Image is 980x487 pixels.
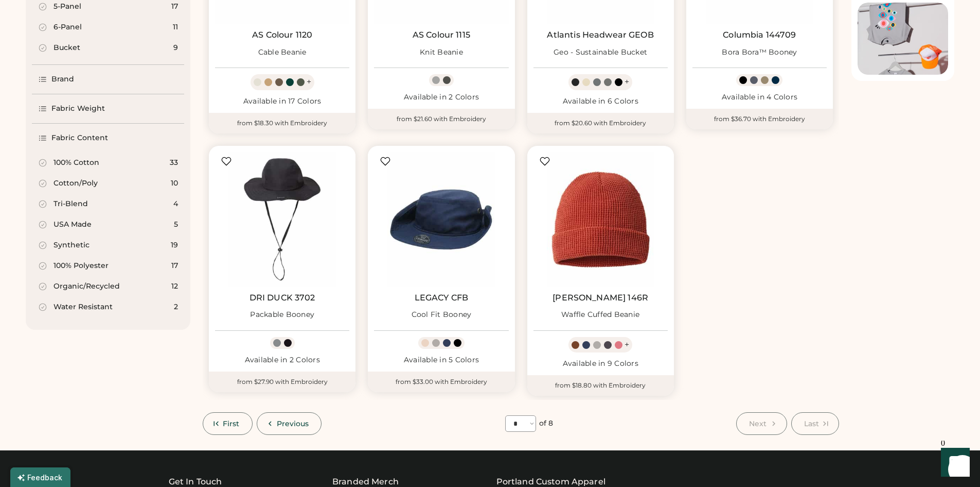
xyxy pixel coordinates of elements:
a: LEGACY CFB [415,293,469,303]
div: Fabric Weight [51,104,105,114]
div: 10 [171,178,178,189]
div: 33 [170,158,178,168]
img: LEGACY CFB Cool Fit Booney [374,152,508,287]
button: Previous [257,412,322,435]
div: Cool Fit Booney [412,310,472,320]
div: from $33.00 with Embroidery [368,372,514,392]
div: 100% Cotton [54,158,99,168]
button: Next [736,412,787,435]
div: Available in 2 Colors [215,355,349,365]
div: of 8 [539,418,553,429]
div: 5 [174,220,178,230]
div: Waffle Cuffed Beanie [561,310,639,320]
a: [PERSON_NAME] 146R [553,293,648,303]
div: + [307,76,311,88]
div: Available in 17 Colors [215,96,349,107]
div: Available in 2 Colors [374,92,508,103]
span: First [223,420,240,427]
div: Available in 5 Colors [374,355,508,365]
div: Bora Bora™ Booney [722,47,797,58]
div: Synthetic [54,240,90,250]
div: Available in 4 Colors [692,92,827,103]
button: Last [791,412,839,435]
div: 12 [171,281,178,292]
img: Richardson 146R Waffle Cuffed Beanie [533,152,668,287]
div: Organic/Recycled [54,281,120,292]
div: Geo - Sustainable Bucket [554,47,647,58]
img: DRI DUCK 3702 Packable Booney [215,152,349,287]
a: AS Colour 1120 [252,30,312,40]
div: Tri-Blend [54,199,88,209]
div: 19 [171,240,178,250]
div: 6-Panel [54,22,82,32]
div: 9 [173,43,178,53]
div: Fabric Content [51,133,108,143]
div: from $18.30 with Embroidery [209,113,355,133]
div: Packable Booney [250,310,314,320]
a: Atlantis Headwear GEOB [547,30,653,40]
a: DRI DUCK 3702 [250,293,315,303]
div: 5-Panel [54,2,81,12]
div: 4 [173,199,178,209]
div: 11 [173,22,178,32]
div: from $27.90 with Embroidery [209,372,355,392]
button: First [203,412,253,435]
div: 2 [174,302,178,312]
a: AS Colour 1115 [413,30,470,40]
div: 100% Polyester [54,261,109,271]
div: Available in 6 Colors [533,96,668,107]
span: Previous [277,420,309,427]
span: Next [749,420,767,427]
img: Image of Lisa Congdon Eye Print on T-Shirt and Hat [858,3,948,75]
div: Bucket [54,43,80,53]
div: Cable Beanie [258,47,307,58]
div: from $20.60 with Embroidery [527,113,674,133]
a: Columbia 144709 [723,30,796,40]
div: Brand [51,74,75,85]
div: Knit Beanie [420,47,463,58]
div: USA Made [54,220,92,230]
div: from $18.80 with Embroidery [527,375,674,396]
div: Cotton/Poly [54,178,98,189]
span: Last [804,420,819,427]
div: Available in 9 Colors [533,359,668,369]
iframe: Front Chat [931,441,975,485]
div: from $21.60 with Embroidery [368,109,514,129]
div: 17 [171,261,178,271]
div: + [625,76,629,88]
div: + [625,339,629,350]
div: from $36.70 with Embroidery [686,109,833,129]
div: 17 [171,2,178,12]
div: Water Resistant [54,302,113,312]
